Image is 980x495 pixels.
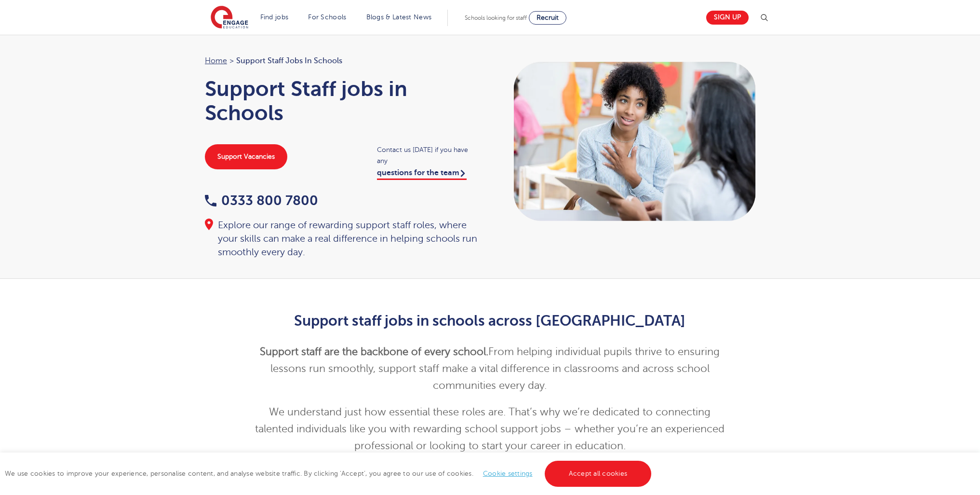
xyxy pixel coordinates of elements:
[205,144,287,169] a: Support Vacancies
[260,346,488,357] strong: Support staff are the backbone of every school.
[260,14,289,21] a: Find jobs
[205,77,481,125] h1: Support Staff jobs in Schools
[236,55,342,67] span: Support Staff jobs in Schools
[377,168,467,180] a: questions for the team
[205,56,227,65] a: Home
[5,470,654,477] span: We use cookies to improve your experience, personalise content, and analyse website traffic. By c...
[254,404,726,454] p: We understand just how essential these roles are. That’s why we’re dedicated to connecting talent...
[308,14,346,21] a: For Schools
[537,14,559,21] span: Recruit
[211,6,248,30] img: Engage Education
[545,461,652,487] a: Accept all cookies
[529,11,566,25] a: Recruit
[465,14,527,21] span: Schools looking for staff
[205,55,481,67] nav: breadcrumb
[483,470,533,477] a: Cookie settings
[205,193,318,208] a: 0333 800 7800
[366,14,432,21] a: Blogs & Latest News
[205,219,481,259] div: Explore our range of rewarding support staff roles, where your skills can make a real difference ...
[294,313,685,329] strong: Support staff jobs in schools across [GEOGRAPHIC_DATA]
[229,56,234,65] span: >
[377,144,481,166] span: Contact us [DATE] if you have any
[254,344,726,394] p: From helping individual pupils thrive to ensuring lessons run smoothly, support staff make a vita...
[706,11,749,25] a: Sign up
